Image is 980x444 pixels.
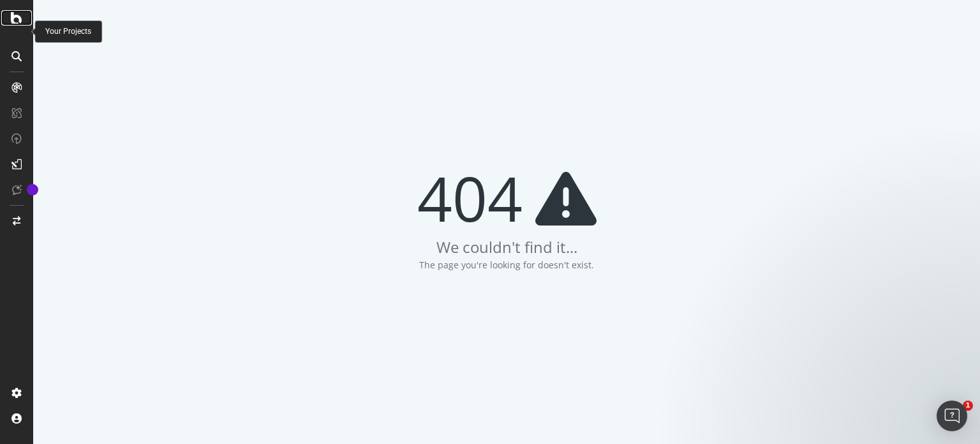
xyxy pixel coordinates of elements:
[963,401,973,411] span: 1
[436,236,577,258] div: We couldn't find it...
[45,26,91,37] div: Your Projects
[937,401,967,431] div: Open Intercom Messenger
[27,184,38,195] div: Tooltip anchor
[417,166,597,230] div: 404
[419,259,594,272] div: The page you're looking for doesn't exist.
